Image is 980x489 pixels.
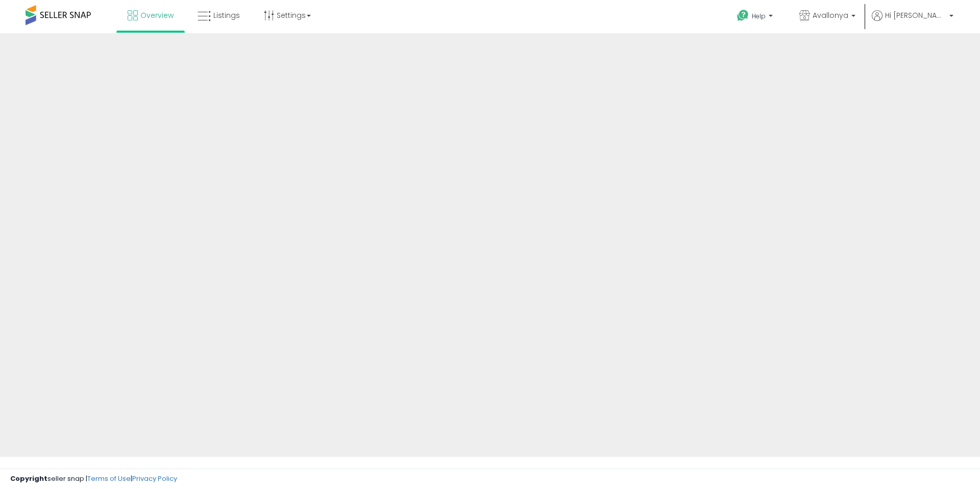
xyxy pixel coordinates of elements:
[140,10,174,20] span: Overview
[813,10,848,20] span: Avallonya
[737,9,749,22] i: Get Help
[752,12,766,20] span: Help
[885,10,946,20] span: Hi [PERSON_NAME]
[872,10,953,33] a: Hi [PERSON_NAME]
[213,10,240,20] span: Listings
[729,2,783,33] a: Help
